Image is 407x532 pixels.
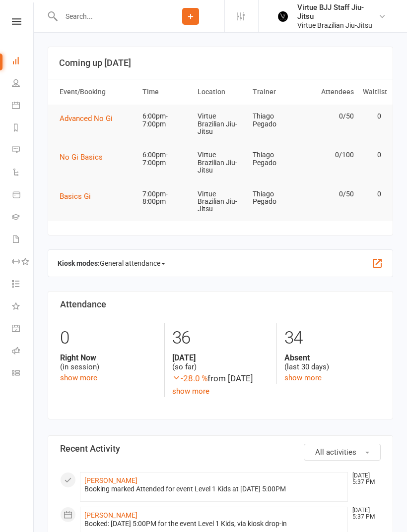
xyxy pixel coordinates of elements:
[303,105,358,128] td: 0/50
[60,353,157,372] div: (in session)
[193,105,248,143] td: Virtue Brazilian Jiu-Jitsu
[58,9,157,23] input: Search...
[172,353,269,362] strong: [DATE]
[284,353,381,362] strong: Absent
[172,353,269,372] div: (so far)
[138,79,193,105] th: Time
[60,153,103,162] span: No Gi Basics
[12,118,34,140] a: Reports
[303,143,358,167] td: 0/100
[12,341,34,363] a: Roll call kiosk mode
[193,79,248,105] th: Location
[284,373,322,382] a: show more
[347,473,380,485] time: [DATE] 5:37 PM
[248,79,303,105] th: Trainer
[193,143,248,182] td: Virtue Brazilian Jiu-Jitsu
[59,58,382,68] h3: Coming up [DATE]
[84,485,343,493] div: Booking marked Attended for event Level 1 Kids at [DATE] 5:00PM
[248,182,303,214] td: Thiago Pegado
[12,51,34,73] a: Dashboard
[12,296,34,318] a: What's New
[12,73,34,95] a: People
[84,476,137,484] a: [PERSON_NAME]
[60,190,98,202] button: Basics Gi
[100,255,165,271] span: General attendance
[138,182,193,214] td: 7:00pm-8:00pm
[60,373,97,382] a: show more
[297,21,378,30] div: Virtue Brazilian Jiu-Jitsu
[284,353,381,372] div: (last 30 days)
[60,192,91,201] span: Basics Gi
[303,182,358,206] td: 0/50
[347,507,380,520] time: [DATE] 5:37 PM
[60,323,157,353] div: 0
[248,105,303,136] td: Thiago Pegado
[303,79,358,105] th: Attendees
[358,143,386,167] td: 0
[12,95,34,118] a: Calendar
[358,79,386,105] th: Waitlist
[138,105,193,136] td: 6:00pm-7:00pm
[60,151,110,163] button: No Gi Basics
[60,114,113,123] span: Advanced No Gi
[60,444,381,454] h3: Recent Activity
[60,113,120,124] button: Advanced No Gi
[172,373,207,383] span: -28.0 %
[297,3,378,21] div: Virtue BJJ Staff Jiu-Jitsu
[58,259,100,267] strong: Kiosk modes:
[60,353,157,362] strong: Right Now
[304,444,381,461] button: All activities
[12,363,34,385] a: Class kiosk mode
[12,184,34,207] a: Product Sales
[172,372,269,385] div: from [DATE]
[84,520,343,528] div: Booked: [DATE] 5:00PM for the event Level 1 Kids, via kiosk drop-in
[193,182,248,221] td: Virtue Brazilian Jiu-Jitsu
[172,387,209,396] a: show more
[60,299,381,309] h3: Attendance
[12,318,34,341] a: General attendance kiosk mode
[315,448,356,457] span: All activities
[172,323,269,353] div: 36
[248,143,303,175] td: Thiago Pegado
[358,182,386,206] td: 0
[55,79,138,105] th: Event/Booking
[84,511,137,519] a: [PERSON_NAME]
[358,105,386,128] td: 0
[284,323,381,353] div: 34
[138,143,193,175] td: 6:00pm-7:00pm
[272,6,292,26] img: thumb_image1665449447.png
